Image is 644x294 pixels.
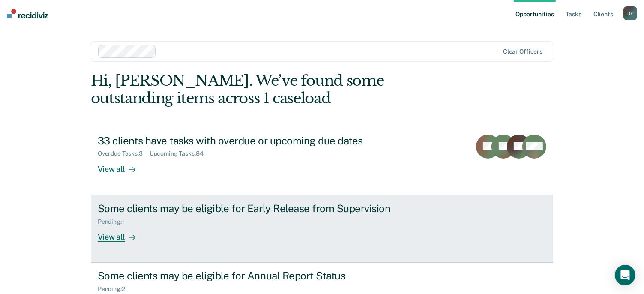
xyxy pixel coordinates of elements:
[98,202,398,215] div: Some clients may be eligible for Early Release from Supervision
[91,72,461,107] div: Hi, [PERSON_NAME]. We’ve found some outstanding items across 1 caseload
[98,270,398,282] div: Some clients may be eligible for Annual Report Status
[98,225,146,242] div: View all
[98,135,398,147] div: 33 clients have tasks with overdue or upcoming due dates
[98,157,146,174] div: View all
[91,195,553,263] a: Some clients may be eligible for Early Release from SupervisionPending:1View all
[623,6,637,20] div: D Y
[623,6,637,20] button: DY
[503,48,542,55] div: Clear officers
[150,150,210,157] div: Upcoming Tasks : 84
[98,218,131,225] div: Pending : 1
[98,285,132,293] div: Pending : 2
[7,9,48,18] img: Recidiviz
[91,128,553,195] a: 33 clients have tasks with overdue or upcoming due datesOverdue Tasks:3Upcoming Tasks:84View all
[615,265,635,285] div: Open Intercom Messenger
[98,150,150,157] div: Overdue Tasks : 3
